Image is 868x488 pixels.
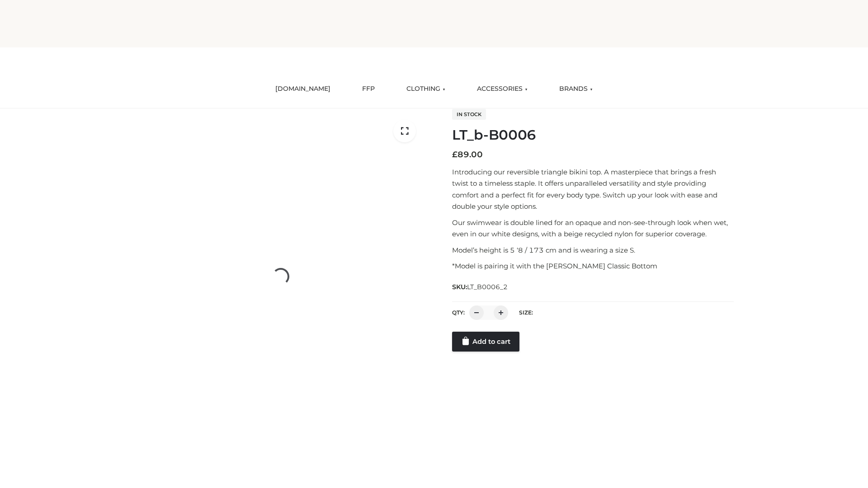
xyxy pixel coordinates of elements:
h1: LT_b-B0006 [452,127,734,143]
a: CLOTHING [400,79,452,99]
label: Size: [519,309,533,316]
p: Introducing our reversible triangle bikini top. A masterpiece that brings a fresh twist to a time... [452,166,734,212]
p: Model’s height is 5 ‘8 / 173 cm and is wearing a size S. [452,244,734,256]
bdi: 89.00 [452,150,483,160]
span: SKU: [452,282,509,292]
a: Add to cart [452,332,519,352]
a: BRANDS [552,79,599,99]
a: ACCESSORIES [470,79,534,99]
span: LT_B0006_2 [467,283,508,291]
a: [DOMAIN_NAME] [269,79,337,99]
span: In stock [452,109,486,120]
p: Our swimwear is double lined for an opaque and non-see-through look when wet, even in our white d... [452,217,734,240]
p: *Model is pairing it with the [PERSON_NAME] Classic Bottom [452,260,734,272]
a: FFP [355,79,382,99]
label: QTY: [452,309,465,316]
span: £ [452,150,458,160]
